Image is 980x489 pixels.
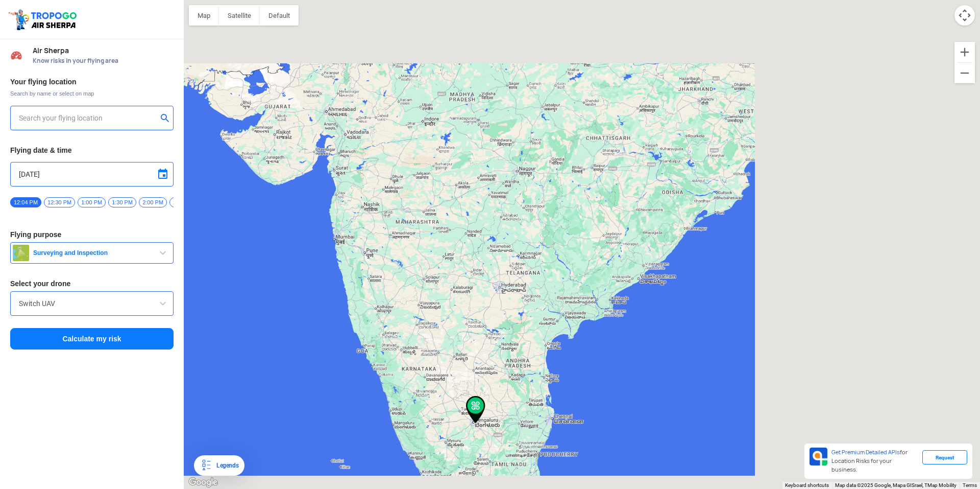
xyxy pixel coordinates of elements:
[139,197,167,207] span: 2:00 PM
[835,482,957,488] span: Map data ©2025 Google, Mapa GISrael, TMap Mobility
[169,197,198,207] span: 2:30 PM
[33,57,174,65] span: Know risks in your flying area
[10,89,174,98] span: Search by name or select on map
[13,245,29,261] img: survey.png
[186,476,220,489] a: Open this area in Google Maps (opens a new window)
[200,459,212,472] img: Legends
[44,197,75,207] span: 12:30 PM
[10,242,174,264] button: Surveying and Inspection
[212,459,238,472] div: Legends
[10,231,174,238] h3: Flying purpose
[189,5,219,26] button: Show street map
[10,78,174,85] h3: Your flying location
[219,5,260,26] button: Show satellite imagery
[922,450,967,464] div: Request
[19,297,165,310] input: Search by name or Brand
[785,482,829,489] button: Keyboard shortcuts
[29,249,157,257] span: Surveying and Inspection
[954,42,975,62] button: Zoom in
[108,197,136,207] span: 1:30 PM
[33,46,174,55] span: Air Sherpa
[19,112,157,124] input: Search your flying location
[10,328,174,350] button: Calculate my risk
[10,280,174,287] h3: Select your drone
[10,197,41,207] span: 12:04 PM
[10,147,174,154] h3: Flying date & time
[10,49,22,61] img: Risk Scores
[831,449,900,456] span: Get Premium Detailed APIs
[19,168,165,180] input: Select Date
[810,448,827,465] img: Premium APIs
[963,482,977,488] a: Terms
[827,448,922,475] div: for Location Risks for your business.
[78,197,106,207] span: 1:00 PM
[186,476,220,489] img: Google
[954,63,975,83] button: Zoom out
[8,8,80,31] img: ic_tgdronemaps.svg
[954,5,975,26] button: Map camera controls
